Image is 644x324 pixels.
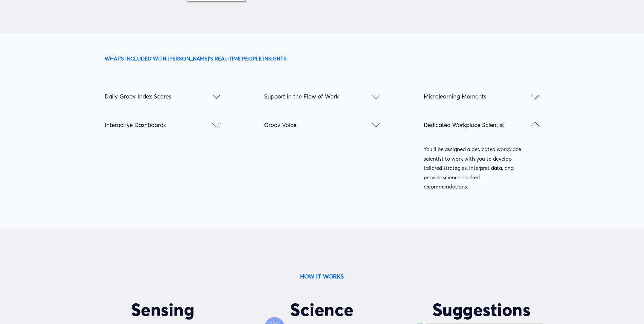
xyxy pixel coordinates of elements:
button: Interactive Dashboards [105,110,220,139]
span: Interactive Dashboards [105,121,212,128]
span: Support in the Flow of Work [264,93,372,100]
h2: Sensing [105,299,220,320]
button: Daily Groov Index Scores [105,82,220,110]
span: Daily Groov Index Scores [105,93,212,100]
span: Dedicated Workplace Scientist [424,121,531,128]
strong: WHAT’S INCLUDED WITH [PERSON_NAME]’S REAL-TIME PEOPLE INSIGHTS [105,55,287,62]
h2: Science [264,299,380,320]
h2: Suggestions [424,299,539,320]
button: Groov Voice [264,110,380,139]
div: Dedicated Workplace Scientist [424,139,539,208]
button: Dedicated Workplace Scientist [424,110,539,139]
strong: HOW IT WORKS [300,273,344,280]
span: Microlearning Moments [424,93,531,100]
button: Support in the Flow of Work [264,82,380,110]
span: Groov Voice [264,121,372,128]
button: Microlearning Moments [424,82,539,110]
p: You'll be assigned a dedicated workplace scientist to work with you to develop tailored strategie... [424,145,526,192]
